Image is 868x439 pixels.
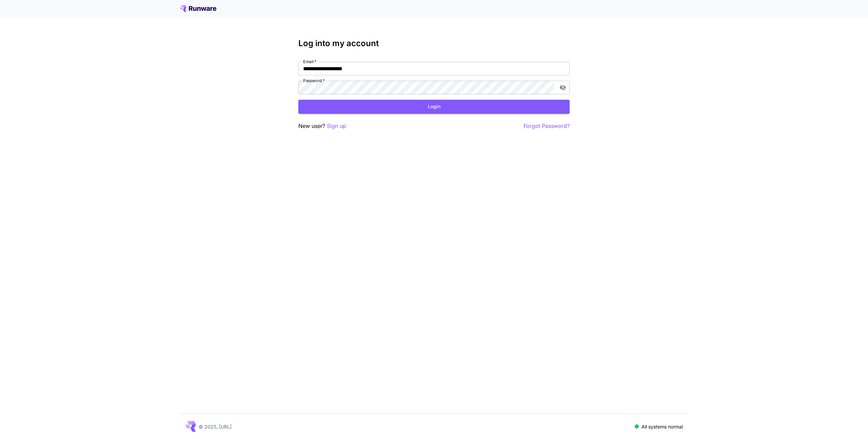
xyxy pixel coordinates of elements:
button: Login [298,100,570,114]
label: Email [303,59,316,64]
label: Password [303,78,325,83]
button: toggle password visibility [557,81,569,94]
p: New user? [298,122,346,130]
p: All systems normal [642,423,683,430]
h3: Log into my account [298,39,570,48]
button: Forgot Password? [524,122,570,130]
button: Sign up [327,122,346,130]
p: © 2025, [URL] [199,423,232,430]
